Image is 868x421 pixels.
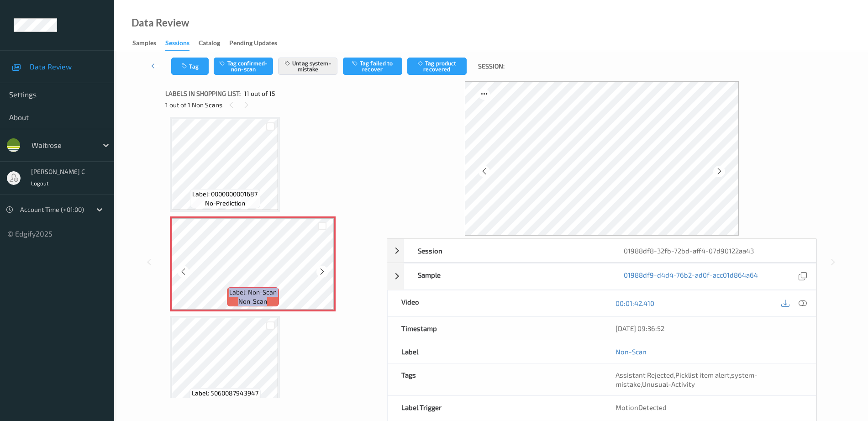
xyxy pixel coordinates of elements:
[229,37,286,50] a: Pending Updates
[615,371,674,379] span: Assistant Rejected
[205,199,245,208] span: no-prediction
[387,263,816,290] div: Sample01988df9-d4d4-76b2-ad0f-acc01d864a64
[602,396,816,419] div: MotionDetected
[165,89,241,98] span: Labels in shopping list:
[165,99,380,111] div: 1 out of 1 Non Scans
[615,324,802,333] div: [DATE] 09:36:52
[675,371,730,379] span: Picklist item alert
[132,37,165,50] a: Samples
[388,396,602,419] div: Label Trigger
[387,239,816,263] div: Session01988df8-32fb-72bd-aff4-07d90122aa43
[192,389,258,398] span: Label: 5060087943947
[610,239,816,262] div: 01988df8-32fb-72bd-aff4-07d90122aa43
[388,363,602,395] div: Tags
[404,263,610,289] div: Sample
[205,398,245,407] span: no-prediction
[244,89,275,98] span: 11 out of 15
[199,38,220,50] div: Catalog
[615,347,647,356] a: Non-Scan
[214,58,273,75] button: Tag confirmed-non-scan
[171,58,209,75] button: Tag
[132,38,156,50] div: Samples
[199,37,229,50] a: Catalog
[615,299,654,308] a: 00:01:42.410
[165,37,199,51] a: Sessions
[229,38,277,50] div: Pending Updates
[132,18,189,27] div: Data Review
[388,317,602,340] div: Timestamp
[192,189,258,199] span: Label: 0000000001687
[624,270,758,283] a: 01988df9-d4d4-76b2-ad0f-acc01d864a64
[278,58,337,75] button: Untag system-mistake
[478,62,505,71] span: Session:
[642,380,695,388] span: Unusual-Activity
[165,38,189,51] div: Sessions
[388,340,602,363] div: Label
[388,290,602,316] div: Video
[407,58,467,75] button: Tag product recovered
[615,371,758,388] span: , , ,
[404,239,610,262] div: Session
[229,288,277,297] span: Label: Non-Scan
[615,371,758,388] span: system-mistake
[238,297,267,306] span: non-scan
[343,58,402,75] button: Tag failed to recover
